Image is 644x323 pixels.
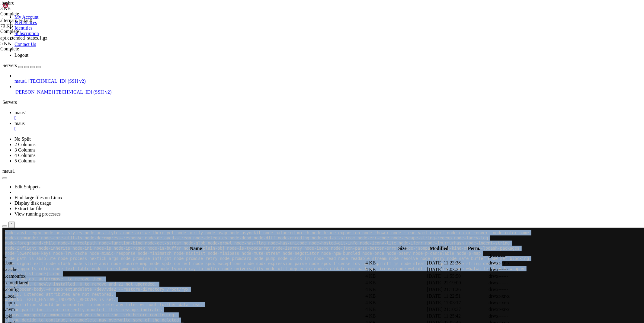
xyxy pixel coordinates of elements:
span: apt.extended_states.1.gz [0,35,60,46]
x-row: debugfs: [2,264,565,269]
x-row: If the partition is not currently mounted, this message indicates [2,79,565,85]
x-row: it was improperly unmounted, and you should run fsck before continuing. [2,85,565,90]
x-row: sudo debugfs /dev/vda2 [2,203,565,208]
x-row: 0 upgraded, 0 newly installed, 0 to remove and 21 not upgraded. [2,54,565,59]
x-row: node-lowercase-keys node-lru-cache node-mimic-response node-minimatch node-minimist node-minipass... [2,23,565,28]
x-row: fsck from util-linux 2.37.2 [2,136,565,141]
div: 70 KB [0,23,60,29]
span: .bashrc [0,0,14,5]
x-row: debugfs: rdump /root/ryx /root/recovered [2,244,565,249]
x-row: The partition should be unmounted to undelete any files without further data loss. [2,74,565,79]
x-row: node-inflight node-inherits node-ini node-ip node-ip-regex node-is-buffer node-is-plain-obj node-... [2,18,565,23]
div: Complete [0,11,60,17]
x-row: debugfs 1.46.5 ([DATE]) [2,259,565,264]
x-row: NOTICE: Extended attributes are not restored. [2,64,565,69]
x-row: debugfs: quit [2,254,565,259]
span: alternatives.tar.0 [0,18,32,23]
span: alternatives.tar.0 [0,18,60,29]
x-row: root@wooden-body:~# sudo e2fsck -p -f /dev/vda2 [2,167,565,172]
x-row: files and make recovering those files impossible. You should unmount the [2,95,565,100]
x-row: node-ansi-regex node-ansi-styles node-ansistyles node-are-we-there-yet node-arrify node-asap node... [2,2,565,8]
x-row: /dev/vda2 is mounted. [2,146,565,151]
x-row: debugfs: ^C [2,274,565,280]
x-row: Use 'sudo apt autoremove' to remove them. [2,49,565,54]
x-row: debugfs: [2,280,565,285]
x-row: node-path-is-absolute node-process-nextick-args node-promise-inflight node-promise-retry node-pro... [2,28,565,33]
div: Complete [0,46,60,52]
x-row: y [2,110,565,115]
div: Complete [0,29,60,34]
x-row: debugfs: [2,269,565,274]
span: # В интерактивном режиме debugfs: [2,223,82,228]
x-row: node-commander node-core-util-is node-decompress-response node-delayed-stream node-delegates node... [2,8,565,13]
x-row: Loading journal descriptors ... Segmentation fault [2,120,565,126]
x-row: Would you like to continue? (y/n) [2,105,565,110]
x-row: e2fsck: Cannot continue, aborting. [2,177,565,182]
x-row: node-signal-exit node-slash node-slice-ansi node-source-map node-spdx-correct node-spdx-exception... [2,33,565,38]
x-row: root@wooden-body:~# sudo fsck -f /dev/vda2 [2,131,565,136]
x-row: root@wooden-body:~# sudo extundelete /dev/vda2 --restore-directory /root/ryx [2,59,565,64]
x-row: debugfs: [PERSON_NAME] /root [2,233,565,238]
x-row: node-yallist nodejs-doc [2,43,565,49]
x-row: e2fsck 1.46.5 ([DATE]) [2,141,565,146]
x-row: WARNING: EXT3_FEATURE_INCOMPAT_RECOVER is set. [2,69,565,74]
x-row: e2fsck: Cannot continue, aborting. [2,151,565,156]
x-row: node-supports-color node-text-table node-time-stamp node-tmatch node-typedarray-to-buffer node-un... [2,38,565,43]
span: root@wooden-body:~# # Работа с файловой системой через debugfs [2,192,152,197]
x-row: node-foreground-child node-fs.realpath node-function-bind node-get-stream node-glob node-growl no... [2,13,565,18]
div: 3 KB [0,6,60,11]
x-row: Loading filesystem metadata ... 1600 groups loaded. [2,115,565,120]
div: 5 KB [0,41,60,46]
x-row: file system and check it with fsck before using extundelete. [2,100,565,105]
x-row: root@wooden-body:~# ^C [2,126,565,131]
span: apt.extended_states.1.gz [0,35,47,40]
x-row: /dev/vda2 is mounted. [2,172,565,177]
span: .bashrc [0,0,60,11]
x-row: If you decide to continue, extundelete may overwrite some of the deleted [2,90,565,95]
